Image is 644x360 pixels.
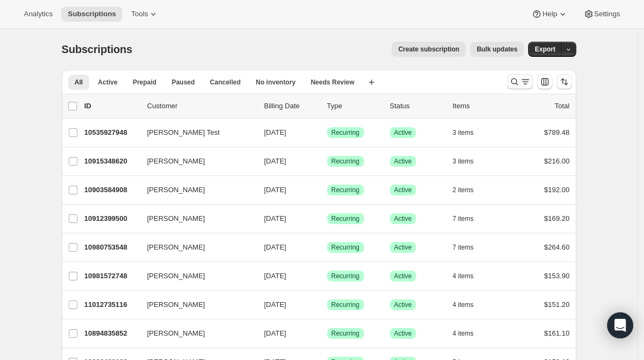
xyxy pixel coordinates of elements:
span: 3 items [453,128,474,137]
span: Active [394,157,412,166]
span: $161.10 [544,329,570,337]
span: Active [394,329,412,338]
button: Create subscription [392,42,466,57]
span: 4 items [453,329,474,338]
p: Customer [147,101,256,112]
p: 11012735116 [84,299,139,310]
span: 7 items [453,214,474,223]
button: Search and filter results [507,74,533,89]
div: IDCustomerBilling DateTypeStatusItemsTotal [84,101,570,112]
button: Tools [125,6,165,22]
div: 10535927948[PERSON_NAME] Test[DATE]SuccessRecurringSuccessActive3 items$789.48 [84,125,570,140]
div: 10903584908[PERSON_NAME][DATE]SuccessRecurringSuccessActive2 items$192.00 [84,182,570,198]
span: [DATE] [264,272,287,280]
button: [PERSON_NAME] Test [141,124,249,141]
span: No inventory [256,78,295,87]
span: Export [535,45,555,54]
button: 4 items [453,297,486,312]
span: Analytics [24,10,53,18]
span: [PERSON_NAME] [147,271,205,282]
button: Bulk updates [470,42,524,57]
div: 10981572748[PERSON_NAME][DATE]SuccessRecurringSuccessActive4 items$153.90 [84,269,570,284]
button: [PERSON_NAME] [141,181,249,199]
p: 10912399500 [84,213,139,224]
p: Total [555,101,569,112]
span: Bulk updates [477,45,517,54]
span: [DATE] [264,186,287,194]
span: Settings [594,10,620,18]
span: Create subscription [398,45,459,54]
p: 10535927948 [84,127,139,138]
span: Active [394,272,412,280]
p: Billing Date [264,101,318,112]
span: 7 items [453,243,474,252]
button: [PERSON_NAME] [141,239,249,256]
div: 10980753548[PERSON_NAME][DATE]SuccessRecurringSuccessActive7 items$264.60 [84,240,570,255]
span: [DATE] [264,128,287,136]
span: [DATE] [264,329,287,337]
span: [PERSON_NAME] [147,156,205,167]
span: $153.90 [544,272,570,280]
span: 2 items [453,186,474,194]
span: Recurring [331,186,360,194]
button: Sort the results [557,74,572,89]
p: 10980753548 [84,242,139,253]
p: 10981572748 [84,271,139,282]
span: Active [394,243,412,252]
button: 2 items [453,182,486,198]
button: [PERSON_NAME] [141,325,249,342]
span: [PERSON_NAME] [147,213,205,224]
button: [PERSON_NAME] [141,267,249,285]
span: Paused [172,78,195,87]
span: Cancelled [210,78,241,87]
span: Recurring [331,157,360,166]
span: All [75,78,83,87]
span: [PERSON_NAME] Test [147,127,220,138]
span: Recurring [331,329,360,338]
span: 4 items [453,272,474,280]
span: [DATE] [264,157,287,165]
span: Prepaid [133,78,157,87]
div: Type [327,101,381,112]
button: 4 items [453,269,486,284]
span: Recurring [331,128,360,137]
span: Active [394,128,412,137]
span: Recurring [331,272,360,280]
p: 10894835852 [84,328,139,339]
span: Active [394,214,412,223]
div: 10912399500[PERSON_NAME][DATE]SuccessRecurringSuccessActive7 items$169.20 [84,211,570,226]
div: 11012735116[PERSON_NAME][DATE]SuccessRecurringSuccessActive4 items$151.20 [84,297,570,312]
span: Recurring [331,300,360,309]
div: Open Intercom Messenger [607,312,633,338]
p: 10903584908 [84,185,139,195]
button: 7 items [453,240,486,255]
button: Settings [577,6,627,22]
button: [PERSON_NAME] [141,153,249,170]
button: [PERSON_NAME] [141,210,249,227]
button: Subscriptions [61,6,122,22]
span: Help [542,10,557,18]
span: 4 items [453,300,474,309]
span: [DATE] [264,243,287,251]
button: Analytics [17,6,59,22]
p: ID [84,101,139,112]
button: [PERSON_NAME] [141,296,249,313]
button: Create new view [363,75,380,90]
div: 10915348620[PERSON_NAME][DATE]SuccessRecurringSuccessActive3 items$216.00 [84,154,570,169]
span: $264.60 [544,243,570,251]
span: $216.00 [544,157,570,165]
span: Tools [131,10,148,18]
span: [DATE] [264,300,287,309]
span: $151.20 [544,300,570,309]
span: Needs Review [311,78,355,87]
button: Export [528,42,562,57]
span: [PERSON_NAME] [147,328,205,339]
button: Customize table column order and visibility [537,74,552,89]
button: 3 items [453,154,486,169]
span: Recurring [331,214,360,223]
div: 10894835852[PERSON_NAME][DATE]SuccessRecurringSuccessActive4 items$161.10 [84,326,570,341]
span: [DATE] [264,214,287,222]
button: 3 items [453,125,486,140]
span: Recurring [331,243,360,252]
button: 7 items [453,211,486,226]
